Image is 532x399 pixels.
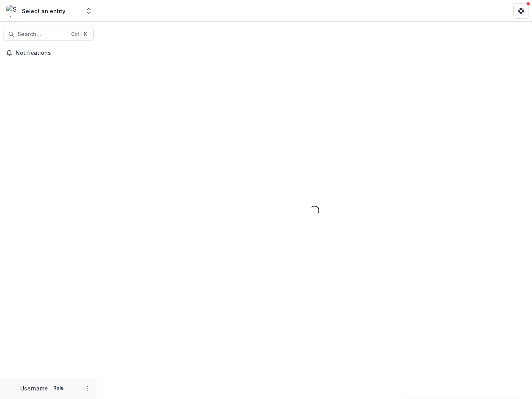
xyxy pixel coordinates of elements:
[70,30,89,38] div: Ctrl + K
[17,31,66,38] span: Search...
[83,383,92,393] button: More
[20,384,48,392] p: Username
[51,385,66,392] p: Role
[83,3,94,19] button: Open entity switcher
[16,50,91,56] span: Notifications
[6,5,19,17] img: Select an entity
[3,47,94,59] button: Notifications
[3,28,94,40] button: Search...
[22,7,65,15] div: Select an entity
[513,3,529,19] button: Get Help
